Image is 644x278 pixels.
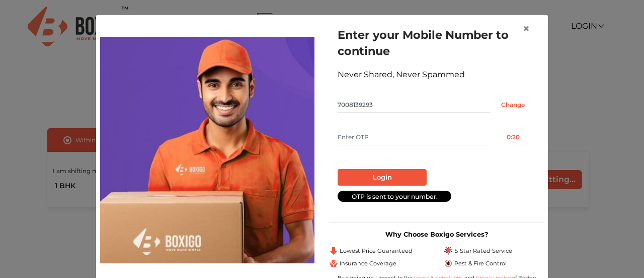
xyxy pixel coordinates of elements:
[340,247,413,255] span: Lowest Price Guaranteed
[338,169,427,186] button: Login
[338,27,536,59] h1: Enter your Mobile Number to continue
[338,97,490,113] input: Mobile No
[338,129,490,145] input: Enter OTP
[490,129,536,145] button: 0:20
[338,191,451,202] div: OTP is sent to your number.
[100,37,314,263] img: relocation-img
[330,231,544,238] h3: Why Choose Boxigo Services?
[515,15,538,43] button: Close
[490,97,536,113] input: Change
[454,247,512,255] span: 5 Star Rated Service
[338,69,536,81] div: Never Shared, Never Spammed
[340,259,396,268] span: Insurance Coverage
[454,259,507,268] span: Pest & Fire Control
[523,21,530,36] span: ×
